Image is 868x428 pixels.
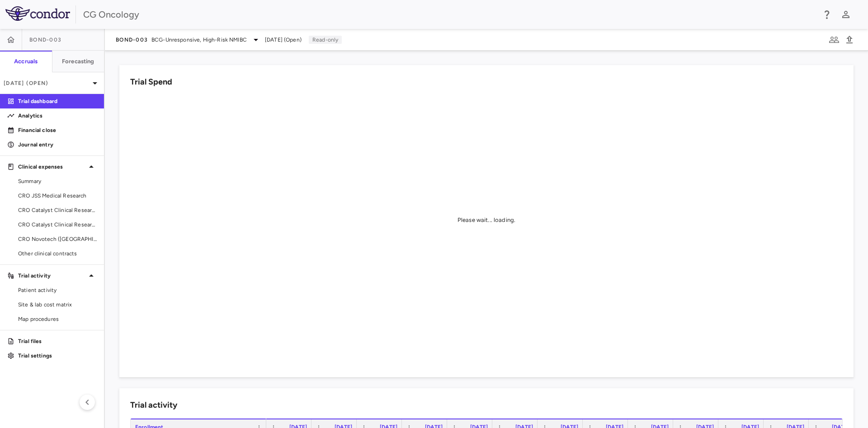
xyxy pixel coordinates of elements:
h6: Forecasting [62,57,94,66]
span: BOND-003 [116,36,148,43]
p: Trial activity [18,272,86,280]
span: BCG-Unresponsive, High-Risk NMIBC [151,36,247,44]
span: Summary [18,177,97,185]
p: Analytics [18,112,97,120]
span: [DATE] (Open) [265,36,302,44]
span: CRO Catalyst Clinical Research [18,206,97,214]
span: BOND-003 [29,36,61,43]
p: Trial dashboard [18,97,97,105]
span: CRO JSS Medical Research [18,192,97,200]
h6: Accruals [14,57,38,66]
span: Patient activity [18,286,97,294]
span: CRO Novotech ([GEOGRAPHIC_DATA]) Pty Ltd [18,235,97,243]
span: CRO Catalyst Clinical Research - Cohort P [18,221,97,229]
p: Read-only [309,36,342,44]
h6: Trial Spend [130,76,172,88]
div: Please wait... loading. [458,216,515,224]
p: Financial close [18,126,97,134]
div: CG Oncology [83,8,816,21]
span: Map procedures [18,315,97,323]
p: Trial files [18,337,97,345]
img: logo-full-SnFGN8VE.png [5,6,70,21]
span: Other clinical contracts [18,249,97,258]
span: Site & lab cost matrix [18,301,97,309]
h6: Trial activity [130,399,177,411]
p: [DATE] (Open) [4,79,90,87]
p: Journal entry [18,141,97,149]
p: Clinical expenses [18,163,86,171]
p: Trial settings [18,352,97,360]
